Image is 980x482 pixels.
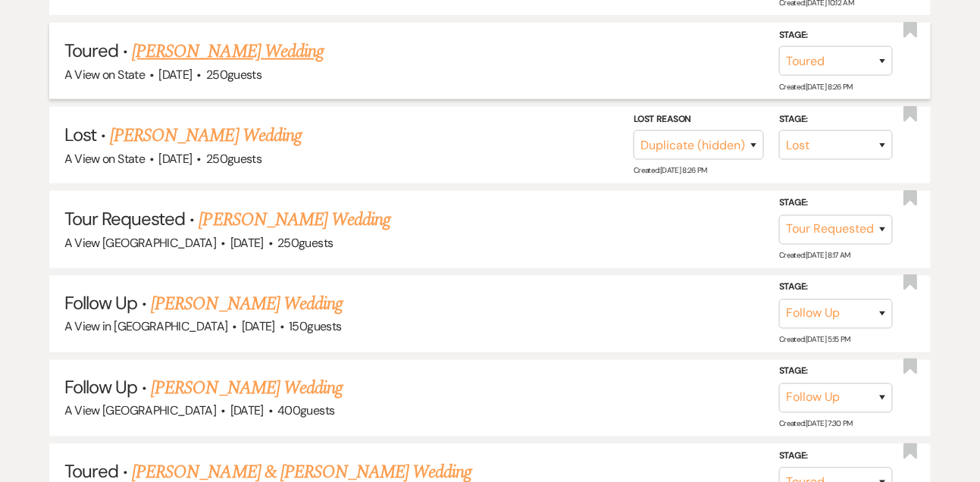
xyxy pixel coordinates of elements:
span: 250 guests [277,235,333,251]
span: [DATE] [242,319,275,335]
span: Created: [DATE] 7:30 PM [779,419,853,429]
a: [PERSON_NAME] Wedding [199,206,391,233]
span: Follow Up [64,376,137,399]
span: 250 guests [206,151,261,167]
a: [PERSON_NAME] Wedding [132,38,324,65]
span: A View on State [64,67,145,83]
span: Created: [DATE] 8:17 AM [779,250,850,260]
span: Follow Up [64,292,137,315]
span: A View [GEOGRAPHIC_DATA] [64,235,217,251]
span: A View in [GEOGRAPHIC_DATA] [64,319,228,335]
label: Stage: [779,196,893,212]
span: Tour Requested [64,207,186,230]
span: Created: [DATE] 8:26 PM [779,82,853,92]
label: Stage: [779,27,893,44]
span: 150 guests [289,319,341,335]
label: Stage: [779,448,893,465]
span: [DATE] [158,67,192,83]
span: A View [GEOGRAPHIC_DATA] [64,403,217,419]
span: Created: [DATE] 5:15 PM [779,335,850,345]
span: [DATE] [230,235,264,251]
span: Toured [64,39,118,62]
label: Lost Reason [634,111,764,128]
span: Lost [64,123,96,146]
label: Stage: [779,111,893,128]
span: [DATE] [158,151,192,167]
span: [DATE] [230,403,264,419]
span: A View on State [64,151,145,167]
span: Created: [DATE] 8:26 PM [634,166,707,176]
span: 250 guests [206,67,261,83]
a: [PERSON_NAME] Wedding [151,375,343,402]
label: Stage: [779,364,893,380]
span: 400 guests [277,403,334,419]
a: [PERSON_NAME] Wedding [151,291,343,318]
a: [PERSON_NAME] Wedding [110,122,302,149]
label: Stage: [779,280,893,296]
